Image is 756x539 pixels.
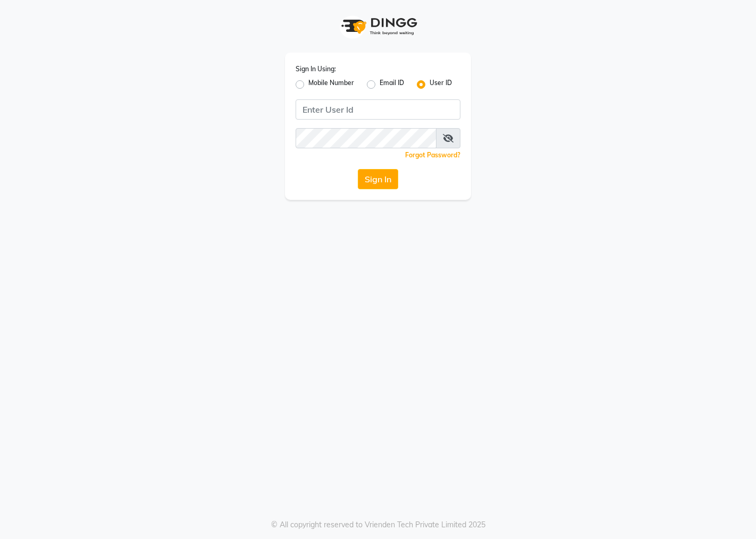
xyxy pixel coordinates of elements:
label: User ID [430,78,452,91]
a: Forgot Password? [405,151,460,159]
input: Username [296,99,460,120]
label: Sign In Using: [296,64,336,74]
img: logo1.svg [335,11,421,42]
input: Username [296,128,436,148]
button: Sign In [358,169,398,189]
label: Email ID [380,78,404,91]
label: Mobile Number [308,78,354,91]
